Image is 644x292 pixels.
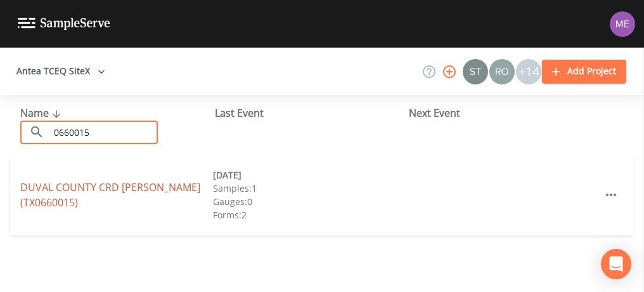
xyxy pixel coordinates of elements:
div: +14 [516,59,541,84]
a: DUVAL COUNTY CRD [PERSON_NAME] (TX0660015) [20,180,200,209]
div: [DATE] [213,168,406,182]
div: Last Event [215,105,409,121]
button: Antea TCEQ SiteX [11,60,110,83]
div: Next Event [409,105,603,121]
img: c0670e89e469b6405363224a5fca805c [463,59,488,84]
div: Gauges: 0 [213,195,406,208]
div: Rodolfo Ramirez [489,59,515,84]
div: Samples: 1 [213,182,406,195]
img: logo [18,18,110,30]
div: Forms: 2 [213,208,406,222]
button: Add Project [542,60,626,83]
img: 7e5c62b91fde3b9fc00588adc1700c9a [489,59,515,84]
div: Stan Porter [462,59,489,84]
div: Open Intercom Messenger [601,249,631,279]
input: Search Projects [49,121,158,144]
span: Name [20,106,64,120]
img: d4d65db7c401dd99d63b7ad86343d265 [610,11,635,37]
